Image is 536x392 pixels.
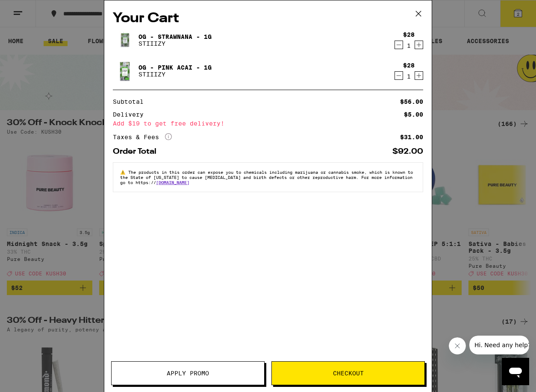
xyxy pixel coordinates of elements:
p: STIIIZY [138,71,212,78]
button: Decrement [395,41,403,49]
div: $28 [403,31,415,38]
button: Increment [415,71,423,80]
button: Decrement [395,71,403,80]
a: [DOMAIN_NAME] [156,180,189,185]
iframe: Close message [449,337,466,354]
div: $92.00 [392,148,423,155]
div: Order Total [113,148,162,155]
iframe: Button to launch messaging window [502,358,529,385]
p: STIIIZY [138,40,212,47]
div: $56.00 [400,99,423,105]
div: Taxes & Fees [113,133,172,141]
span: ⚠️ [120,170,128,175]
div: Add $19 to get free delivery! [113,120,423,126]
div: 1 [403,73,415,80]
img: OG - Pink Acai - 1g [113,59,137,83]
iframe: Message from company [469,336,529,354]
h2: Your Cart [113,9,423,28]
button: Apply Promo [111,361,265,385]
a: OG - Pink Acai - 1g [138,64,212,71]
div: $28 [403,62,415,69]
span: The products in this order can expose you to chemicals including marijuana or cannabis smoke, whi... [120,170,413,185]
button: Checkout [271,361,425,385]
div: Delivery [113,111,150,117]
a: OG - Strawnana - 1g [138,33,212,40]
span: Apply Promo [167,370,209,376]
span: Hi. Need any help? [5,6,62,13]
div: 1 [403,42,415,49]
img: OG - Strawnana - 1g [113,28,137,52]
div: Subtotal [113,99,150,105]
button: Increment [415,41,423,49]
span: Checkout [333,370,364,376]
div: $5.00 [404,111,423,117]
div: $31.00 [400,134,423,140]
